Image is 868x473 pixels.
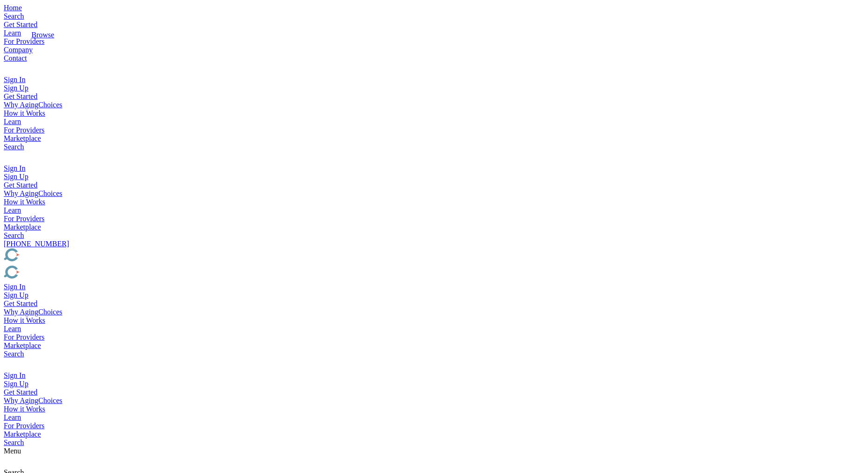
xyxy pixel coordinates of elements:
[4,118,864,126] div: Learn
[4,248,107,264] img: AgingChoices
[4,396,864,405] div: Why AgingChoices
[4,240,69,248] a: [PHONE_NUMBER]
[4,151,864,164] div: Popover trigger
[4,308,864,316] div: Why AgingChoices
[4,29,21,37] a: Learn
[4,151,14,162] img: user-icon.svg
[4,341,864,350] div: Marketplace
[4,422,864,430] div: For Providers
[4,215,864,223] div: For Providers
[4,173,864,181] div: Sign Up
[4,430,864,438] div: Marketplace
[4,388,864,396] div: Get Started
[4,126,864,134] div: For Providers
[32,31,55,39] a: Browse
[4,291,864,299] div: Sign Up
[4,206,864,215] div: Learn
[4,143,864,151] div: Search
[4,4,22,12] a: Home
[4,109,864,118] div: How it Works
[4,84,864,92] div: Sign Up
[4,21,37,28] a: Get Started
[4,380,864,388] div: Sign Up
[4,76,864,84] div: Sign In
[4,325,864,333] div: Learn
[4,405,864,413] div: How it Works
[4,12,864,21] div: Popover trigger
[4,63,15,74] img: search-icon.svg
[4,333,864,341] div: For Providers
[4,37,45,45] a: For Providers
[4,299,864,308] div: Get Started
[4,134,864,143] div: Marketplace
[4,46,33,54] a: Company
[4,350,864,358] div: Search
[4,358,864,371] div: Popover trigger
[4,189,864,198] div: Why AgingChoices
[4,12,24,20] a: Search
[4,101,864,109] div: Why AgingChoices
[4,223,864,231] div: Marketplace
[4,231,864,240] div: Search
[4,181,864,189] div: Get Started
[4,371,864,380] div: Sign In
[4,283,864,291] div: Sign In
[4,455,15,466] img: search-icon.svg
[4,54,27,62] a: Contact
[4,198,864,206] div: How it Works
[4,265,107,281] img: Choice!
[4,447,864,455] div: Menu
[4,316,864,325] div: How it Works
[4,413,864,422] div: Learn
[4,92,864,101] div: Get Started
[4,358,14,369] img: user-icon.svg
[4,438,864,447] div: Search
[4,164,864,173] div: Sign In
